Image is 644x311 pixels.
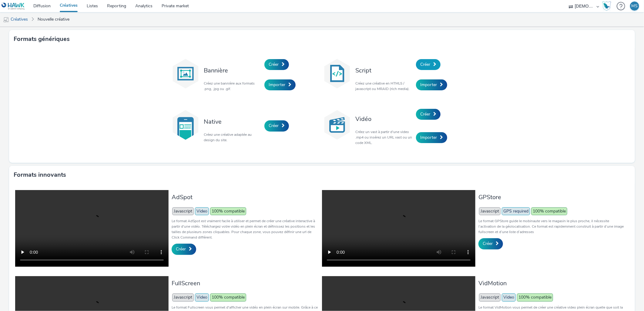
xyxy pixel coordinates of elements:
[210,207,246,215] span: 100% compatible
[479,207,501,215] span: Javascript
[602,1,611,11] img: Hawk Academy
[2,2,25,10] img: undefined Logo
[204,118,261,126] h3: Native
[602,1,614,11] a: Hawk Academy
[210,293,246,301] span: 100% compatible
[170,59,201,89] img: banner.svg
[14,170,66,179] h3: Formats innovants
[269,62,279,67] span: Créer
[204,66,261,75] h3: Bannière
[172,279,319,287] h3: FullScreen
[264,59,289,70] a: Créer
[420,82,437,88] span: Importer
[420,135,437,140] span: Importer
[172,293,194,301] span: Javascript
[478,238,503,249] a: Créer
[176,246,186,252] span: Créer
[420,62,430,67] span: Créer
[478,193,626,201] h3: GPStore
[322,59,352,89] img: code.svg
[170,110,201,140] img: native.svg
[355,129,413,145] p: Créez un vast à partir d'une video .mp4 ou insérez un URL vast ou un code XML.
[322,110,352,140] img: video.svg
[269,123,279,129] span: Créer
[420,111,430,117] span: Créer
[35,12,72,27] a: Nouvelle créative
[3,17,9,23] img: mobile
[416,132,447,143] a: Importer
[478,218,626,235] p: Le format GPStore guide le mobinaute vers le magasin le plus proche, il nécessite l’activation de...
[479,293,501,301] span: Javascript
[204,132,261,143] p: Créez une créative adaptée au design du site.
[269,82,285,88] span: Importer
[204,81,261,92] p: Créez une bannière aux formats .png, .jpg ou .gif.
[502,293,516,301] span: Video
[264,79,296,90] a: Importer
[172,207,194,215] span: Javascript
[483,241,493,246] span: Créer
[502,207,530,215] span: GPS required
[355,115,413,123] h3: Vidéo
[416,59,441,70] a: Créer
[172,193,319,201] h3: AdSpot
[264,120,289,131] a: Créer
[478,279,626,287] h3: VidMotion
[195,207,209,215] span: Video
[172,244,196,255] a: Créer
[355,66,413,75] h3: Script
[172,218,319,240] p: Le format AdSpot est vraiment facile à utiliser et permet de créer une créative interactive à par...
[632,2,638,11] div: MS
[416,109,441,120] a: Créer
[517,293,553,301] span: 100% compatible
[531,207,567,215] span: 100% compatible
[195,293,209,301] span: Video
[416,79,447,90] a: Importer
[14,35,70,44] h3: Formats génériques
[355,81,413,92] p: Créez une créative en HTML5 / javascript ou MRAID (rich media).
